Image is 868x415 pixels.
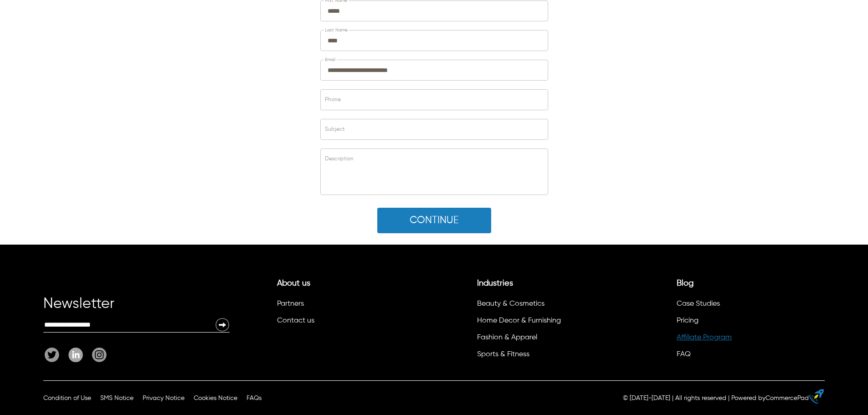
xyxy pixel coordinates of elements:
[276,297,420,314] li: Partners
[277,279,310,287] a: About us
[43,299,230,318] div: Newsletter
[677,334,732,341] a: Affiliate Program
[677,300,720,307] a: Case Studies
[43,395,91,401] a: Condition of Use
[477,351,529,358] a: Sports & Fitness
[45,348,59,362] img: Twitter
[377,208,491,233] button: Continue
[765,395,809,401] a: CommercePad
[477,317,561,324] a: Home Decor & Furnishing
[476,331,620,348] li: Fashion & Apparel
[68,348,83,362] img: Linkedin
[731,394,809,403] div: Powered by
[143,395,185,401] a: Privacy Notice
[477,334,537,341] a: Fashion & Apparel
[476,314,620,331] li: Home Decor & Furnishing
[675,297,820,314] li: Case Studies
[64,348,87,362] a: Linkedin
[476,297,620,314] li: Beauty & Cosmetics
[677,351,691,358] a: FAQ
[809,389,824,404] img: eCommerce builder by CommercePad
[247,395,262,401] a: FAQs
[477,279,513,287] a: Industries
[194,395,237,401] span: Cookies Policy
[811,389,824,407] a: eCommerce builder by CommercePad
[100,395,134,401] a: SMS Notice
[728,394,729,403] div: |
[87,348,107,362] a: Instagram
[623,394,726,403] p: © [DATE]-[DATE] | All rights reserved
[675,348,820,364] li: FAQ
[215,318,230,332] img: Newsletter Submit
[477,300,544,307] a: Beauty & Cosmetics
[277,300,304,307] a: Partners
[194,395,237,401] a: Cookies Notice
[277,317,314,324] a: Contact us
[45,348,64,362] a: Twitter
[476,348,620,364] li: Sports & Fitness
[675,314,820,331] li: Pricing
[92,348,107,362] img: Instagram
[675,331,820,348] li: Affiliate Program
[276,314,420,331] li: Contact us
[677,317,699,324] a: Pricing
[677,279,693,287] a: Blog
